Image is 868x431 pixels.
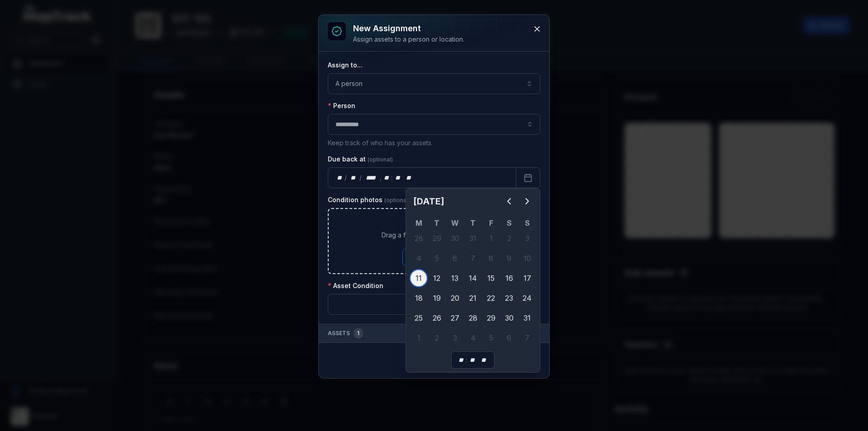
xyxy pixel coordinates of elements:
div: 3 [446,329,464,347]
div: 23 [500,289,518,307]
div: day, [335,173,344,182]
button: Calendar [516,167,540,188]
label: Person [328,101,355,110]
div: Friday 22 August 2025 [482,289,500,307]
div: Monday 28 July 2025 [410,229,428,247]
p: Keep track of who has your assets. [328,138,540,147]
div: 31 [464,229,482,247]
div: Thursday 21 August 2025 [464,289,482,307]
div: hour, [382,173,392,182]
div: hour, [457,355,466,365]
div: 26 [428,309,446,327]
div: 25 [410,309,428,327]
div: Wednesday 27 August 2025 [446,309,464,327]
div: 9 [500,249,518,267]
div: minute, [468,355,477,365]
div: 6 [446,249,464,267]
div: August 2025 [410,192,536,348]
button: Previous [500,192,518,210]
div: 4 [410,249,428,267]
div: Sunday 3 August 2025 [518,229,536,247]
div: 21 [464,289,482,307]
th: F [482,218,500,228]
div: Tuesday 26 August 2025 [428,309,446,327]
div: Friday 29 August 2025 [482,309,500,327]
div: 1 [410,329,428,347]
div: 18 [410,289,428,307]
div: Saturday 2 August 2025 [500,229,518,247]
div: Wednesday 13 August 2025 [446,269,464,287]
h2: [DATE] [413,195,500,208]
th: T [428,218,446,228]
div: Tuesday 29 July 2025 [428,229,446,247]
div: 7 [464,249,482,267]
div: Wednesday 30 July 2025 [446,229,464,247]
button: Next [518,192,536,210]
div: Saturday 9 August 2025 [500,249,518,267]
div: Wednesday 3 September 2025 [446,329,464,347]
div: 19 [428,289,446,307]
div: Thursday 7 August 2025 [464,249,482,267]
div: Friday 15 August 2025 [482,269,500,287]
div: Thursday 28 August 2025 [464,309,482,327]
label: Assign to... [328,61,363,70]
div: 27 [446,309,464,327]
table: August 2025 [410,218,536,348]
div: 15 [482,269,500,287]
div: 5 [482,329,500,347]
div: Thursday 31 July 2025 [464,229,482,247]
div: 30 [500,309,518,327]
div: Friday 1 August 2025 [482,229,500,247]
div: Monday 25 August 2025 [410,309,428,327]
div: 3 [518,229,536,247]
div: Tuesday 19 August 2025 [428,289,446,307]
div: 30 [446,229,464,247]
div: 10 [518,249,536,267]
label: Condition photos [328,195,410,204]
h3: New assignment [353,22,464,35]
div: 11 [410,269,428,287]
div: Assign assets to a person or location. [353,35,464,44]
div: 31 [518,309,536,327]
div: Monday 18 August 2025 [410,289,428,307]
div: minute, [393,173,402,182]
div: / [359,173,363,182]
div: 29 [428,229,446,247]
div: , [380,173,382,182]
th: W [446,218,464,228]
div: Sunday 17 August 2025 [518,269,536,287]
div: 1 [482,229,500,247]
div: Sunday 31 August 2025 [518,309,536,327]
div: 16 [500,269,518,287]
div: Thursday 14 August 2025 [464,269,482,287]
label: Due back at [328,155,393,164]
div: am/pm, [479,355,489,365]
div: 1 [354,328,363,339]
div: 6 [500,329,518,347]
div: year, [363,173,379,182]
div: Saturday 6 September 2025 [500,329,518,347]
th: S [518,218,536,228]
div: Monday 4 August 2025 [410,249,428,267]
div: 2 [500,229,518,247]
div: am/pm, [404,173,414,182]
div: / [344,173,348,182]
div: 7 [518,329,536,347]
div: Sunday 24 August 2025 [518,289,536,307]
div: Saturday 30 August 2025 [500,309,518,327]
button: Browse Files [402,249,466,266]
div: Tuesday 5 August 2025 [428,249,446,267]
div: Tuesday 12 August 2025 [428,269,446,287]
span: Drag a file here, or click to browse. [382,231,487,240]
div: Friday 8 August 2025 [482,249,500,267]
div: 28 [464,309,482,327]
div: 5 [428,249,446,267]
div: Sunday 10 August 2025 [518,249,536,267]
div: Wednesday 20 August 2025 [446,289,464,307]
div: Thursday 4 September 2025 [464,329,482,347]
div: 13 [446,269,464,287]
div: 24 [518,289,536,307]
th: M [410,218,428,228]
div: 2 [428,329,446,347]
th: T [464,218,482,228]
